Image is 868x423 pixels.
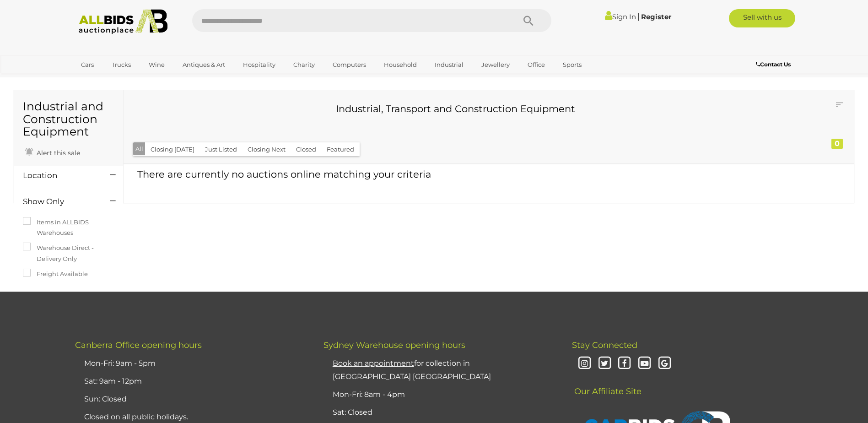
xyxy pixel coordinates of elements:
[636,356,652,372] i: Youtube
[23,171,97,180] h4: Location
[756,61,791,68] b: Contact Us
[330,386,549,404] li: Mon-Fri: 8am - 4pm
[327,57,372,72] a: Computers
[333,359,414,368] u: Book an appointment
[506,9,551,32] button: Search
[143,57,171,72] a: Wine
[23,217,114,239] label: Items in ALLBIDS Warehouses
[82,390,301,408] li: Sun: Closed
[605,12,636,21] a: Sign In
[23,269,88,279] label: Freight Available
[557,57,588,72] a: Sports
[140,103,771,114] h3: Industrial, Transport and Construction Equipment
[429,57,469,72] a: Industrial
[34,149,80,157] span: Alert this sale
[82,355,301,373] li: Mon-Fri: 9am - 5pm
[75,340,202,350] span: Canberra Office opening hours
[23,100,114,138] h1: Industrial and Construction Equipment
[831,139,843,149] div: 0
[177,57,231,72] a: Antiques & Art
[106,57,137,72] a: Trucks
[75,57,100,72] a: Cars
[756,60,793,70] a: Contact Us
[137,168,431,180] span: There are currently no auctions online matching your criteria
[321,142,360,157] button: Featured
[237,57,281,72] a: Hospitality
[23,145,82,159] a: Alert this sale
[572,340,637,350] span: Stay Connected
[133,142,146,156] button: All
[657,356,673,372] i: Google
[75,72,152,87] a: [GEOGRAPHIC_DATA]
[577,356,593,372] i: Instagram
[616,356,632,372] i: Facebook
[597,356,613,372] i: Twitter
[82,373,301,390] li: Sat: 9am - 12pm
[23,243,114,264] label: Warehouse Direct - Delivery Only
[330,404,549,422] li: Sat: Closed
[475,57,516,72] a: Jewellery
[323,340,465,350] span: Sydney Warehouse opening hours
[378,57,423,72] a: Household
[145,142,200,157] button: Closing [DATE]
[242,142,291,157] button: Closing Next
[287,57,321,72] a: Charity
[291,142,322,157] button: Closed
[199,142,243,157] button: Just Listed
[23,197,97,206] h4: Show Only
[729,9,795,27] a: Sell with us
[637,11,640,22] span: |
[641,12,671,21] a: Register
[572,373,642,396] span: Our Affiliate Site
[74,9,173,34] img: Allbids.com.au
[522,57,551,72] a: Office
[333,359,491,381] a: Book an appointmentfor collection in [GEOGRAPHIC_DATA] [GEOGRAPHIC_DATA]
